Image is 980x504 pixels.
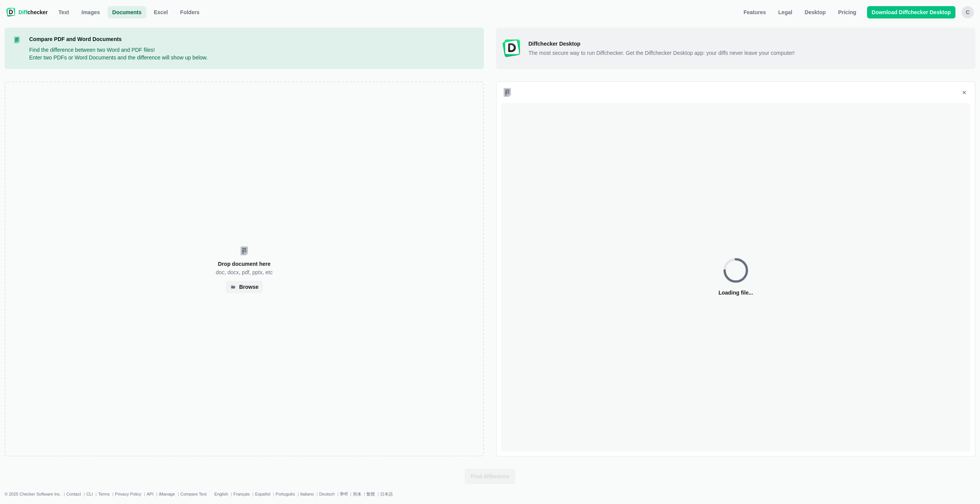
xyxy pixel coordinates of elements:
a: Privacy Policy [115,492,141,496]
a: Images [77,6,104,18]
span: Diffchecker Desktop [528,40,969,48]
span: The most secure way to run Diffchecker. Get the Diffchecker Desktop app: your diffs never leave y... [528,49,969,57]
div: Browse [226,281,263,293]
a: CLI [86,492,93,496]
span: Folders [179,8,201,16]
a: Deutsch [319,492,334,496]
span: Excel [152,8,170,16]
span: Desktop [803,8,827,16]
a: iManage [159,492,175,496]
span: Features [742,8,767,16]
button: Remove [958,86,970,99]
a: Documents [108,6,146,18]
a: Features [739,6,770,18]
span: Download Diffchecker Desktop [870,8,952,16]
a: 日本語 [380,492,393,496]
a: Español [255,492,270,496]
span: checker [18,8,48,16]
a: Diffchecker [6,6,48,18]
a: 繁體 [366,492,375,496]
span: Text [57,8,71,16]
p: Enter two PDFs or Word Documents and the difference will show up below. [29,54,208,61]
button: Find difference [465,469,515,484]
a: Português [276,492,295,496]
span: Loading file ... [718,289,753,296]
div: Browse [239,285,259,289]
a: Français [233,492,250,496]
a: Compare Text [180,492,207,496]
a: Desktop [800,6,830,18]
h1: Compare PDF and Word Documents [29,35,208,43]
a: Excel [149,6,173,18]
a: Terms [98,492,110,496]
a: Legal [774,6,797,18]
span: Diff [18,9,27,15]
a: Diffchecker Desktop iconDiffchecker Desktop The most secure way to run Diffchecker. Get the Diffc... [496,28,975,69]
span: Legal [777,8,794,16]
button: C [962,6,974,18]
a: English [214,492,228,496]
a: Download Diffchecker Desktop [867,6,955,18]
span: Documents [111,8,143,16]
a: 简体 [353,492,361,496]
button: Folders [175,6,204,18]
img: Diffchecker Desktop icon [502,39,521,58]
a: Contact [66,492,81,496]
a: Pricing [833,6,861,18]
li: © 2025 Checker Software Inc. [5,492,66,496]
a: Italiano [300,492,314,496]
span: Pricing [836,8,857,16]
a: Text [54,6,74,18]
span: Images [80,8,101,16]
p: Find the difference between two Word and PDF files! [29,46,208,54]
a: हिन्दी [340,492,348,496]
img: Diffchecker logo [6,8,15,17]
a: API [147,492,154,496]
span: Find difference [469,473,511,480]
